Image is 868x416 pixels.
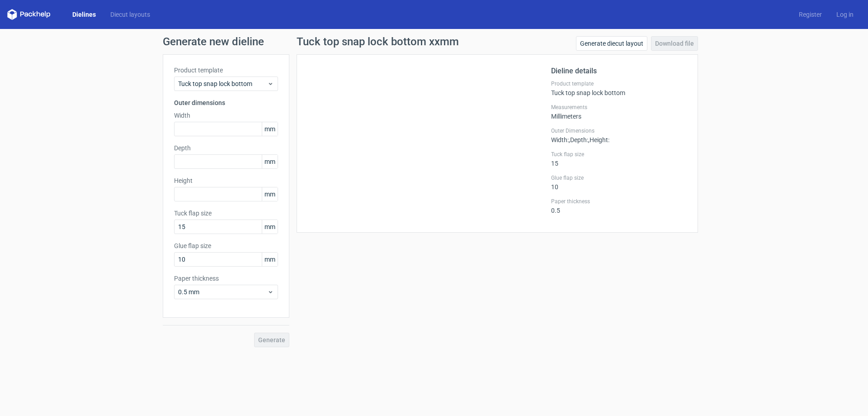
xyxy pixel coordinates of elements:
[829,10,861,19] a: Log in
[551,174,687,191] div: 10
[163,36,705,47] h1: Generate new dieline
[792,10,829,19] a: Register
[551,80,687,96] div: Tuck top snap lock bottom
[174,209,278,218] label: Tuck flap size
[569,136,588,143] span: , Depth :
[551,174,687,182] label: Glue flap size
[174,98,278,107] h3: Outer dimensions
[174,274,278,283] label: Paper thickness
[103,10,157,19] a: Diecut layouts
[174,176,278,185] label: Height
[551,104,687,120] div: Millimeters
[262,187,278,201] span: mm
[262,220,278,234] span: mm
[588,136,609,143] span: , Height :
[551,198,687,214] div: 0.5
[178,287,267,296] span: 0.5 mm
[65,10,103,19] a: Dielines
[262,253,278,266] span: mm
[262,122,278,136] span: mm
[551,127,687,134] label: Outer Dimensions
[576,36,647,51] a: Generate diecut layout
[551,151,687,158] label: Tuck flap size
[551,66,687,77] h2: Dieline details
[174,66,278,75] label: Product template
[178,79,267,88] span: Tuck top snap lock bottom
[262,155,278,168] span: mm
[551,198,687,205] label: Paper thickness
[551,80,687,87] label: Product template
[551,136,569,143] span: Width :
[174,241,278,250] label: Glue flap size
[174,143,278,153] label: Depth
[174,111,278,120] label: Width
[551,104,687,111] label: Measurements
[551,151,687,167] div: 15
[297,36,459,47] h1: Tuck top snap lock bottom xxmm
